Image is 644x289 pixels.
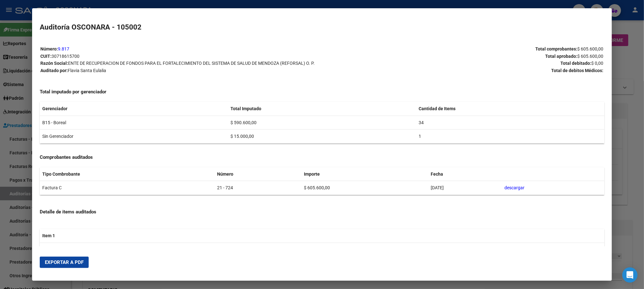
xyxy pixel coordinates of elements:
div: Open Intercom Messenger [622,267,638,283]
p: Total comprobantes: [322,45,604,53]
td: B15 - Boreal [40,116,228,130]
span: $ 0,00 [592,61,604,66]
span: $ 605.600,00 [578,46,604,51]
button: Exportar a PDF [40,257,89,268]
td: [DATE] [428,181,502,195]
p: Total de debitos Médicos: [322,67,604,74]
strong: Item 1 [42,233,55,238]
h4: Comprobantes auditados [40,154,604,161]
span: $ 605.600,00 [578,54,604,59]
span: ENTE DE RECUPERACION DE FONDOS PARA EL FORTALECIMIENTO DEL SISTEMA DE SALUD DE MENDOZA (REFORSAL)... [68,61,315,66]
td: Factura C [40,181,215,195]
p: Total debitado: [322,60,604,67]
th: Total Imputado [228,102,416,116]
th: Gerenciador [40,102,228,116]
p: Auditado por: [40,67,322,74]
td: 21 - 724 [215,181,301,195]
p: Razón Social: [40,60,322,67]
p: Número: [40,45,322,53]
td: $ 590.600,00 [228,116,416,130]
th: Fecha [428,167,502,181]
h2: Auditoría OSCONARA - 105002 [40,22,604,33]
a: descargar [504,185,524,190]
h4: Total imputado por gerenciador [40,88,604,96]
th: Importe [301,167,428,181]
h4: Detalle de items auditados [40,208,604,216]
p: CUIT: [40,53,322,60]
td: $ 15.000,00 [228,130,416,144]
p: $ 10.000,00 [325,246,602,253]
td: 1 [416,130,604,144]
td: 34 [416,116,604,130]
span: Exportar a PDF [45,259,84,265]
th: Tipo Combrobante [40,167,215,181]
th: Cantidad de Items [416,102,604,116]
p: Total aprobado: [322,53,604,60]
td: Sin Gerenciador [40,130,228,144]
a: 9.817 [58,46,69,51]
span: 30718615700 [51,54,79,59]
td: $ 605.600,00 [301,181,428,195]
p: Importe: [42,246,319,253]
span: Flavia Santa Eulalia [68,68,106,73]
th: Número [215,167,301,181]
